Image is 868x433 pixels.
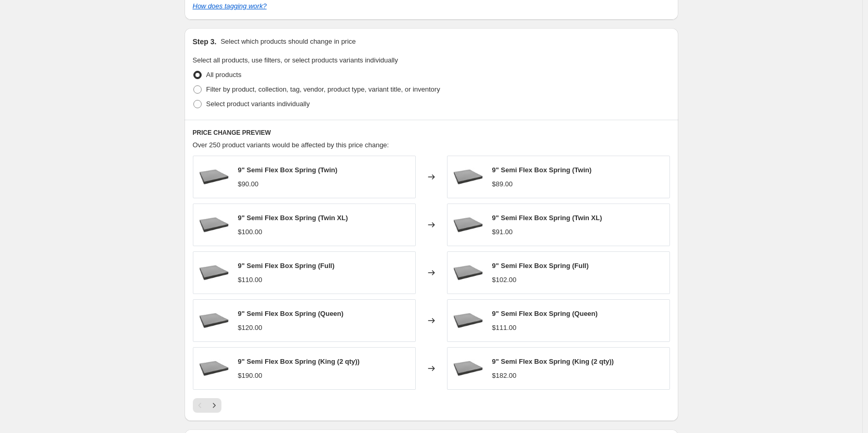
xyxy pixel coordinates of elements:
p: Select which products should change in price [220,36,356,47]
h6: PRICE CHANGE PREVIEW [193,129,670,137]
span: 9" Semi Flex Box Spring (Full) [238,262,335,270]
div: $89.00 [492,179,513,189]
div: $90.00 [238,179,259,189]
img: prod_1790987912_80x.jpg [453,209,484,240]
h2: Step 3. [193,36,217,47]
img: prod_1790987912_80x.jpg [199,305,230,336]
span: Select all products, use filters, or select products variants individually [193,56,398,64]
span: 9" Semi Flex Box Spring (Full) [492,262,589,270]
span: Select product variants individually [206,100,310,108]
span: 9" Semi Flex Box Spring (King (2 qty)) [492,358,614,365]
a: How does tagging work? [193,2,267,10]
div: $102.00 [492,275,517,285]
span: 9" Semi Flex Box Spring (Twin XL) [238,214,348,222]
img: prod_1790987912_80x.jpg [453,305,484,336]
div: $110.00 [238,275,262,285]
img: prod_1790987912_80x.jpg [453,257,484,288]
div: $100.00 [238,227,262,237]
div: $111.00 [492,323,517,333]
span: Filter by product, collection, tag, vendor, product type, variant title, or inventory [206,85,440,93]
span: Over 250 product variants would be affected by this price change: [193,141,389,149]
span: All products [206,71,242,79]
span: 9" Semi Flex Box Spring (Twin) [492,166,592,174]
img: prod_1790987912_80x.jpg [453,161,484,193]
img: prod_1790987912_80x.jpg [199,257,230,288]
nav: Pagination [193,398,221,413]
div: $182.00 [492,371,517,381]
span: 9" Semi Flex Box Spring (Queen) [492,310,598,317]
span: 9" Semi Flex Box Spring (Twin) [238,166,338,174]
button: Next [207,398,221,413]
img: prod_1790987912_80x.jpg [453,353,484,384]
img: prod_1790987912_80x.jpg [199,161,230,193]
img: prod_1790987912_80x.jpg [199,353,230,384]
img: prod_1790987912_80x.jpg [199,209,230,240]
span: 9" Semi Flex Box Spring (Queen) [238,310,344,317]
div: $91.00 [492,227,513,237]
div: $120.00 [238,323,262,333]
div: $190.00 [238,371,262,381]
span: 9" Semi Flex Box Spring (Twin XL) [492,214,602,222]
span: 9" Semi Flex Box Spring (King (2 qty)) [238,358,360,365]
